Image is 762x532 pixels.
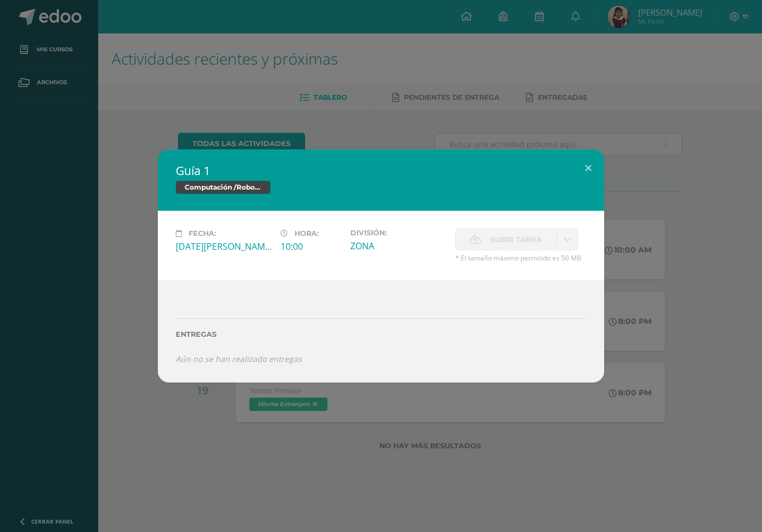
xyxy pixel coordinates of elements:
span: Subir tarea [490,229,542,250]
span: Fecha: [189,229,216,238]
div: [DATE][PERSON_NAME] [176,240,272,253]
div: 10:00 [281,240,341,253]
span: * El tamaño máximo permitido es 50 MB [455,253,586,263]
h2: Guía 1 [176,163,586,178]
div: ZONA [350,240,446,252]
span: Hora: [295,229,319,238]
label: División: [350,229,446,237]
button: Close (Esc) [572,149,604,187]
label: Entregas [176,330,586,338]
label: La fecha de entrega ha expirado [455,229,557,250]
span: Computación /Robotica [176,181,271,194]
i: Aún no se han realizado entregas [176,354,302,364]
a: La fecha de entrega ha expirado [557,229,578,250]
